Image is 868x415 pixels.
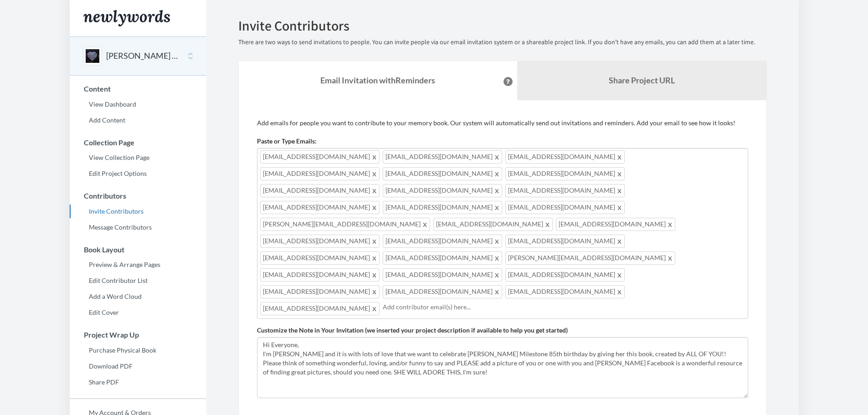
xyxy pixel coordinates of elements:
[238,18,767,33] h2: Invite Contributors
[505,268,625,282] span: [EMAIL_ADDRESS][DOMAIN_NAME]
[257,337,748,398] textarea: Hi Everyone, I'm [PERSON_NAME] and it is with lots of love that we want to celebrate [PERSON_NAME...
[556,218,675,231] span: [EMAIL_ADDRESS][DOMAIN_NAME]
[70,306,206,319] a: Edit Cover
[70,205,206,218] a: Invite Contributors
[106,50,180,62] button: [PERSON_NAME] 85th BIRTHDAY
[505,201,625,214] span: [EMAIL_ADDRESS][DOMAIN_NAME]
[83,10,170,26] img: Newlywords logo
[260,251,380,265] span: [EMAIL_ADDRESS][DOMAIN_NAME]
[260,201,380,214] span: [EMAIL_ADDRESS][DOMAIN_NAME]
[383,201,502,214] span: [EMAIL_ADDRESS][DOMAIN_NAME]
[609,75,675,85] b: Share Project URL
[505,184,625,197] span: [EMAIL_ADDRESS][DOMAIN_NAME]
[70,331,206,339] h3: Project Wrap Up
[260,268,380,282] span: [EMAIL_ADDRESS][DOMAIN_NAME]
[383,268,502,282] span: [EMAIL_ADDRESS][DOMAIN_NAME]
[505,235,625,248] span: [EMAIL_ADDRESS][DOMAIN_NAME]
[70,97,206,111] a: View Dashboard
[505,167,625,180] span: [EMAIL_ADDRESS][DOMAIN_NAME]
[260,150,380,164] span: [EMAIL_ADDRESS][DOMAIN_NAME]
[70,192,206,200] h3: Contributors
[70,359,206,373] a: Download PDF
[383,184,502,197] span: [EMAIL_ADDRESS][DOMAIN_NAME]
[70,85,206,93] h3: Content
[70,375,206,389] a: Share PDF
[433,218,553,231] span: [EMAIL_ADDRESS][DOMAIN_NAME]
[70,113,206,127] a: Add Content
[257,118,748,128] p: Add emails for people you want to contribute to your memory book. Our system will automatically s...
[260,235,380,248] span: [EMAIL_ADDRESS][DOMAIN_NAME]
[383,251,502,265] span: [EMAIL_ADDRESS][DOMAIN_NAME]
[383,302,745,312] input: Add contributor email(s) here...
[238,38,767,47] p: There are two ways to send invitations to people. You can invite people via our email invitation ...
[260,218,430,231] span: [PERSON_NAME][EMAIL_ADDRESS][DOMAIN_NAME]
[70,246,206,254] h3: Book Layout
[383,150,502,164] span: [EMAIL_ADDRESS][DOMAIN_NAME]
[383,235,502,248] span: [EMAIL_ADDRESS][DOMAIN_NAME]
[70,274,206,287] a: Edit Contributor List
[257,326,568,335] label: Customize the Note in Your Invitation (we inserted your project description if available to help ...
[260,285,380,298] span: [EMAIL_ADDRESS][DOMAIN_NAME]
[70,151,206,164] a: View Collection Page
[70,167,206,180] a: Edit Project Options
[505,285,625,298] span: [EMAIL_ADDRESS][DOMAIN_NAME]
[70,220,206,234] a: Message Contributors
[383,285,502,298] span: [EMAIL_ADDRESS][DOMAIN_NAME]
[260,184,380,197] span: [EMAIL_ADDRESS][DOMAIN_NAME]
[505,150,625,164] span: [EMAIL_ADDRESS][DOMAIN_NAME]
[70,258,206,272] a: Preview & Arrange Pages
[70,138,206,147] h3: Collection Page
[257,137,317,146] label: Paste or Type Emails:
[505,251,675,265] span: [PERSON_NAME][EMAIL_ADDRESS][DOMAIN_NAME]
[320,75,435,85] strong: Email Invitation with Reminders
[383,167,502,180] span: [EMAIL_ADDRESS][DOMAIN_NAME]
[260,167,380,180] span: [EMAIL_ADDRESS][DOMAIN_NAME]
[70,343,206,357] a: Purchase Physical Book
[260,302,380,315] span: [EMAIL_ADDRESS][DOMAIN_NAME]
[70,290,206,303] a: Add a Word Cloud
